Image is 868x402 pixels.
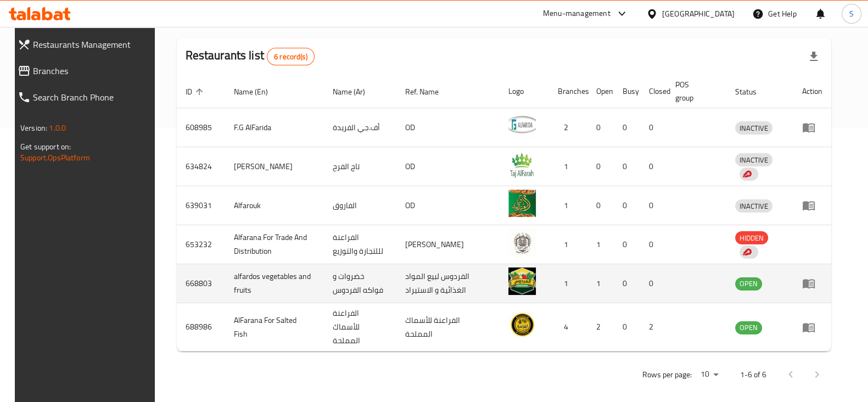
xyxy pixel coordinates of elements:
[614,75,640,108] th: Busy
[587,303,614,351] td: 2
[793,75,831,108] th: Action
[735,231,768,244] div: HIDDEN
[508,150,536,178] img: Taj Alfarah
[802,121,822,134] div: Menu
[177,108,225,147] td: 608985
[225,108,324,147] td: F.G AlFarida
[549,147,587,186] td: 1
[549,264,587,303] td: 1
[614,108,640,147] td: 0
[225,264,324,303] td: alfardos vegetables and fruits
[234,85,282,98] span: Name (En)
[177,225,225,264] td: 653232
[549,303,587,351] td: 4
[396,264,500,303] td: الفردوس لبيع المواد الغذائية و الاستيراد
[587,225,614,264] td: 1
[740,168,758,181] div: Indicates that the vendor menu management has been moved to DH Catalog service
[225,303,324,351] td: AlFarana For Salted Fish
[33,91,151,104] span: Search Branch Phone
[800,43,827,70] div: Export file
[225,225,324,264] td: Alfarana For Trade And Distribution
[186,85,206,98] span: ID
[587,147,614,186] td: 0
[802,199,822,212] div: Menu
[508,111,536,139] img: F.G AlFarida
[740,368,766,382] p: 1-6 of 6
[9,84,160,110] a: Search Branch Phone
[742,247,752,257] img: delivery hero logo
[642,368,692,382] p: Rows per page:
[640,264,667,303] td: 0
[735,321,762,334] div: OPEN
[640,225,667,264] td: 0
[225,147,324,186] td: [PERSON_NAME]
[696,366,723,383] div: Rows per page:
[396,225,500,264] td: [PERSON_NAME]
[675,78,713,104] span: POS group
[225,186,324,225] td: Alfarouk
[587,264,614,303] td: 1
[324,264,396,303] td: خضروات و فواكه الفردوس
[640,303,667,351] td: 2
[735,121,772,135] div: INACTIVE
[802,321,822,334] div: Menu
[735,153,772,166] div: INACTIVE
[396,186,500,225] td: OD
[324,303,396,351] td: الفراعنة للأسماك المملحة
[640,147,667,186] td: 0
[735,154,772,166] span: INACTIVE
[33,38,151,51] span: Restaurants Management
[177,264,225,303] td: 668803
[20,150,90,165] a: Support.OpsPlatform
[587,186,614,225] td: 0
[396,108,500,147] td: OD
[543,7,611,20] div: Menu-management
[549,108,587,147] td: 2
[549,75,587,108] th: Branches
[333,85,379,98] span: Name (Ar)
[396,147,500,186] td: OD
[405,85,453,98] span: Ref. Name
[662,8,735,20] div: [GEOGRAPHIC_DATA]
[9,58,160,84] a: Branches
[49,121,66,135] span: 1.0.0
[549,186,587,225] td: 1
[614,225,640,264] td: 0
[640,75,667,108] th: Closed
[614,147,640,186] td: 0
[849,8,854,20] span: S
[508,228,536,256] img: Alfarana For Trade And Distribution
[614,264,640,303] td: 0
[587,108,614,147] td: 0
[735,277,762,290] span: OPEN
[508,189,536,217] img: Alfarouk
[396,303,500,351] td: الفراعنة للأسماك المملحة
[324,186,396,225] td: الفاروق
[614,303,640,351] td: 0
[267,48,315,65] div: Total records count
[324,108,396,147] td: أف.جي الفريدة
[742,169,752,179] img: delivery hero logo
[177,147,225,186] td: 634824
[640,186,667,225] td: 0
[735,277,762,291] div: OPEN
[267,52,314,62] span: 6 record(s)
[640,108,667,147] td: 0
[9,31,160,58] a: Restaurants Management
[508,267,536,295] img: alfardos vegetables and fruits
[33,64,151,77] span: Branches
[735,122,772,135] span: INACTIVE
[324,225,396,264] td: الفراعنة لللتجارة والتوزيع
[177,186,225,225] td: 639031
[740,245,758,259] div: Indicates that the vendor menu management has been moved to DH Catalog service
[549,225,587,264] td: 1
[735,200,772,213] span: INACTIVE
[614,186,640,225] td: 0
[324,147,396,186] td: تاج الفرح
[500,75,549,108] th: Logo
[735,321,762,334] span: OPEN
[20,121,47,135] span: Version:
[20,139,71,154] span: Get support on:
[177,75,831,351] table: enhanced table
[186,47,315,65] h2: Restaurants list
